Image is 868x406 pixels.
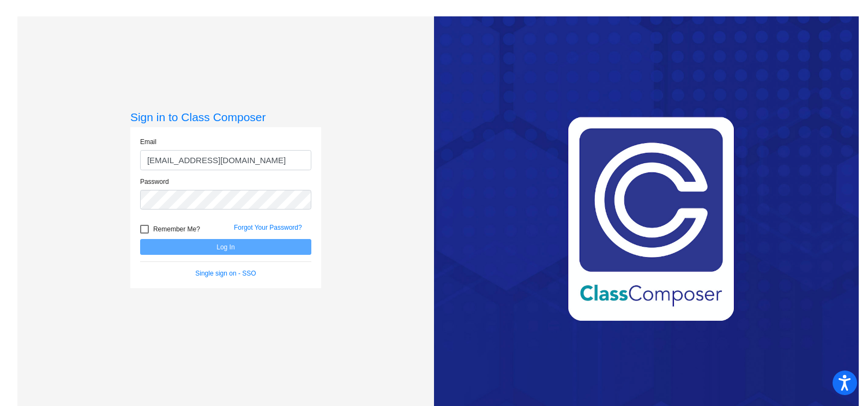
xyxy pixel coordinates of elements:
[140,177,169,187] label: Password
[140,137,156,147] label: Email
[153,223,200,236] span: Remember Me?
[140,239,311,255] button: Log In
[195,270,256,277] a: Single sign on - SSO
[234,224,302,231] a: Forgot Your Password?
[130,110,321,124] h3: Sign in to Class Composer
